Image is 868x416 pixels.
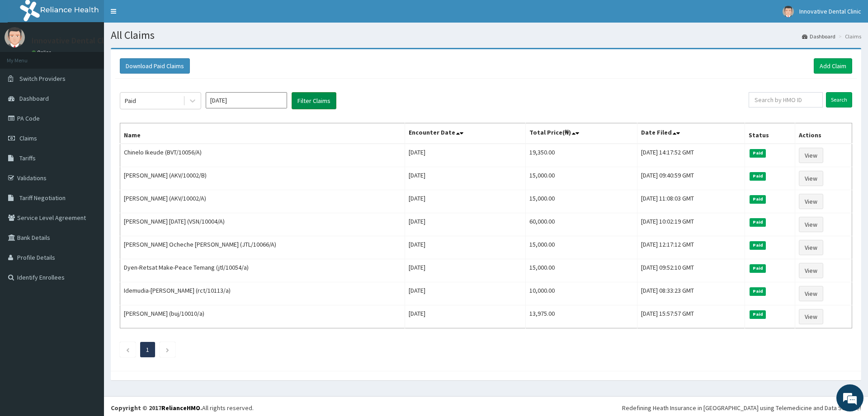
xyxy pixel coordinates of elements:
td: [DATE] [405,167,525,190]
a: Dashboard [802,33,835,40]
th: Encounter Date [405,123,525,144]
div: Minimize live chat window [148,5,170,26]
a: View [799,217,823,232]
span: Paid [750,241,766,249]
td: [DATE] 09:40:59 GMT [637,167,745,190]
button: Filter Claims [292,92,336,109]
th: Status [745,123,795,144]
td: [DATE] [405,236,525,259]
a: Online [32,49,53,56]
td: 60,000.00 [525,213,637,236]
img: User Image [5,27,25,47]
p: Innovative Dental Clinic [32,37,116,45]
span: Paid [750,287,766,295]
strong: Copyright © 2017 . [111,404,202,412]
td: [DATE] [405,282,525,305]
span: Claims [19,134,37,142]
img: User Image [783,6,794,17]
h1: All Claims [111,29,861,41]
a: View [799,286,823,301]
td: [PERSON_NAME] [DATE] (VSN/10004/A) [120,213,405,236]
td: [DATE] 09:52:10 GMT [637,259,745,282]
a: View [799,194,823,209]
button: Download Paid Claims [120,58,190,74]
td: [DATE] [405,213,525,236]
td: Dyen-Retsat Make-Peace Temang (jtl/10054/a) [120,259,405,282]
input: Select Month and Year [206,92,287,108]
a: View [799,309,823,324]
span: Paid [750,172,766,180]
span: Paid [750,310,766,318]
td: 19,350.00 [525,144,637,167]
a: View [799,263,823,278]
td: Idemudia-[PERSON_NAME] (rct/10113/a) [120,282,405,305]
th: Name [120,123,405,144]
td: 13,975.00 [525,305,637,328]
td: [DATE] 10:02:19 GMT [637,213,745,236]
td: [DATE] 14:17:52 GMT [637,144,745,167]
a: Add Claim [814,58,852,74]
span: Tariff Negotiation [19,194,66,202]
td: 15,000.00 [525,236,637,259]
td: [DATE] [405,305,525,328]
span: Innovative Dental Clinic [799,7,861,15]
td: 15,000.00 [525,190,637,213]
span: Dashboard [19,94,49,103]
span: Paid [750,195,766,203]
td: [DATE] [405,144,525,167]
td: [DATE] [405,259,525,282]
span: Paid [750,218,766,226]
div: Chat with us now [47,51,152,62]
div: Redefining Heath Insurance in [GEOGRAPHIC_DATA] using Telemedicine and Data Science! [622,403,861,412]
td: [PERSON_NAME] Ocheche [PERSON_NAME] (JTL/10066/A) [120,236,405,259]
td: [DATE] 08:33:23 GMT [637,282,745,305]
textarea: Type your message and hit 'Enter' [5,247,172,278]
a: RelianceHMO [161,404,200,412]
a: Previous page [126,346,130,354]
span: Switch Providers [19,75,66,83]
a: Page 1 is your current page [146,346,149,354]
span: Paid [750,149,766,157]
input: Search by HMO ID [749,92,823,108]
span: Paid [750,264,766,272]
span: We're online! [52,114,125,205]
input: Search [826,92,852,108]
td: [DATE] 11:08:03 GMT [637,190,745,213]
td: 15,000.00 [525,167,637,190]
td: [DATE] 15:57:57 GMT [637,305,745,328]
li: Claims [836,33,861,40]
th: Date Filed [637,123,745,144]
td: [DATE] 12:17:12 GMT [637,236,745,259]
a: View [799,171,823,186]
td: [DATE] [405,190,525,213]
a: Next page [165,346,170,354]
td: 15,000.00 [525,259,637,282]
span: Tariffs [19,154,36,162]
td: [PERSON_NAME] (AKV/10002/A) [120,190,405,213]
a: View [799,240,823,255]
a: View [799,148,823,163]
td: [PERSON_NAME] (buj/10010/a) [120,305,405,328]
th: Actions [795,123,852,144]
div: Paid [125,96,136,105]
th: Total Price(₦) [525,123,637,144]
td: [PERSON_NAME] (AKV/10002/B) [120,167,405,190]
td: Chinelo Ikeude (BVT/10056/A) [120,144,405,167]
img: d_794563401_company_1708531726252_794563401 [17,45,37,68]
td: 10,000.00 [525,282,637,305]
